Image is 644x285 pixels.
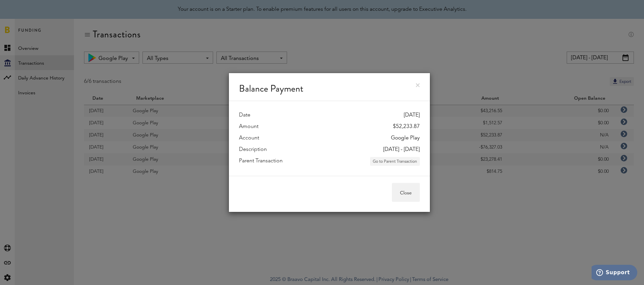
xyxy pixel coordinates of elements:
label: Amount [239,123,258,131]
button: Go to Parent Transaction [370,157,420,166]
label: Date [239,111,250,119]
div: [DATE] [404,111,420,119]
iframe: Opens a widget where you can find more information [592,265,637,282]
label: Description [239,146,267,154]
div: Google Play [391,134,420,142]
button: Close [392,183,420,202]
div: $52,233.87 [393,123,420,131]
div: Balance Payment [229,73,430,101]
div: [DATE] - [DATE] [383,146,420,154]
label: Account [239,134,259,142]
label: Parent Transaction [239,157,283,166]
